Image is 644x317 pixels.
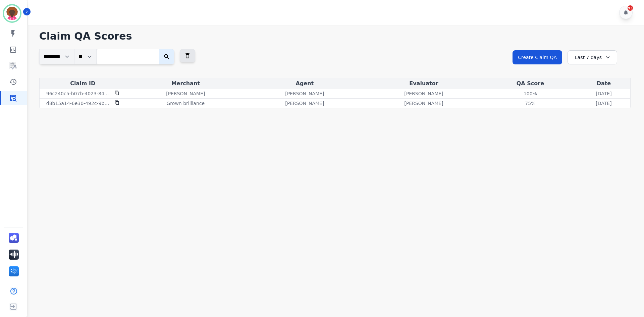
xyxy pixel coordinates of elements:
[628,5,633,11] div: 93
[366,80,482,88] div: Evaluator
[404,100,443,107] p: [PERSON_NAME]
[596,100,611,107] p: [DATE]
[285,90,324,97] p: [PERSON_NAME]
[404,90,443,97] p: [PERSON_NAME]
[166,90,205,97] p: [PERSON_NAME]
[4,5,20,21] img: Bordered avatar
[515,90,545,97] div: 100%
[46,90,111,97] p: 96c240c5-b07b-4023-8487-2b1159545e6f
[568,50,617,64] div: Last 7 days
[41,80,125,88] div: Claim ID
[285,100,324,107] p: [PERSON_NAME]
[596,90,611,97] p: [DATE]
[513,50,562,64] button: Create Claim QA
[46,100,111,107] p: d8b15a14-6e30-492c-9bef-3b8daa0693b6
[485,80,576,88] div: QA Score
[167,100,205,107] p: Grown brilliance
[39,30,631,42] h1: Claim QA Scores
[247,80,363,88] div: Agent
[127,80,244,88] div: Merchant
[515,100,545,107] div: 75%
[579,80,629,88] div: Date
